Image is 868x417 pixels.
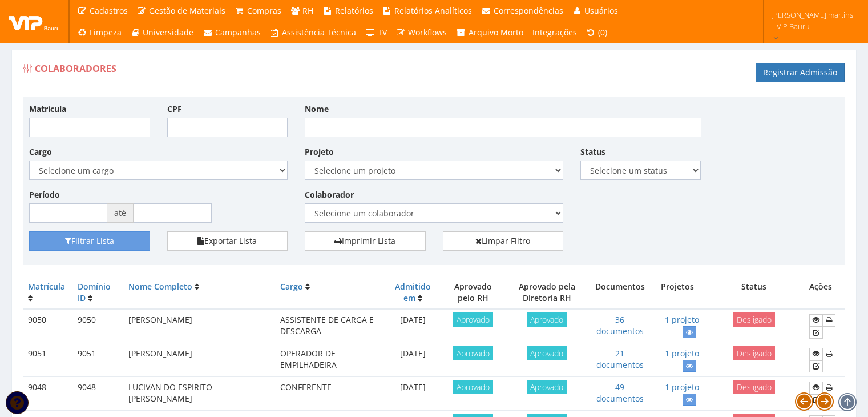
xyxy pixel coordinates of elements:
[469,27,523,38] span: Arquivo Morto
[652,276,704,309] th: Projetos
[90,27,122,38] span: Limpeza
[443,231,564,251] a: Limpar Filtro
[665,314,699,325] a: 1 projeto
[395,281,431,303] a: Admitido em
[665,348,699,359] a: 1 projeto
[124,377,276,411] td: LUCIVAN DO ESPIRITO [PERSON_NAME]
[305,189,354,201] label: Colaborador
[29,189,60,201] label: Período
[9,13,60,30] img: logo
[385,309,441,343] td: [DATE]
[72,22,126,43] a: Limpeza
[302,5,313,16] span: RH
[527,312,567,327] span: Aprovado
[733,346,775,360] span: Desligado
[29,103,66,115] label: Matrícula
[805,276,845,309] th: Ações
[305,231,426,251] a: Imprimir Lista
[305,103,329,115] label: Nome
[198,22,265,43] a: Campanhas
[124,309,276,343] td: [PERSON_NAME]
[73,343,124,377] td: 9051
[265,22,361,43] a: Assistência Técnica
[23,309,73,343] td: 9050
[29,231,150,251] button: Filtrar Lista
[596,314,644,336] a: 36 documentos
[149,5,225,16] span: Gestão de Materiais
[391,22,452,43] a: Workflows
[276,309,385,343] td: ASSISTENTE DE CARGA E DESCARGA
[385,343,441,377] td: [DATE]
[441,276,506,309] th: Aprovado pelo RH
[167,103,182,115] label: CPF
[527,380,567,394] span: Aprovado
[394,5,472,16] span: Relatórios Analíticos
[128,281,192,292] a: Nome Completo
[215,27,261,38] span: Campanhas
[335,5,373,16] span: Relatórios
[451,22,528,43] a: Arquivo Morto
[124,343,276,377] td: [PERSON_NAME]
[276,377,385,411] td: CONFERENTE
[494,5,563,16] span: Correspondências
[78,281,111,303] a: Domínio ID
[73,377,124,411] td: 9048
[23,377,73,411] td: 9048
[282,27,356,38] span: Assistência Técnica
[107,203,134,223] span: até
[665,382,699,392] a: 1 projeto
[704,276,805,309] th: Status
[28,281,65,292] a: Matrícula
[126,22,199,43] a: Universidade
[453,312,493,327] span: Aprovado
[378,27,387,38] span: TV
[280,281,303,292] a: Cargo
[598,27,607,38] span: (0)
[276,343,385,377] td: OPERADOR DE EMPILHADEIRA
[506,276,588,309] th: Aprovado pela Diretoria RH
[408,27,447,38] span: Workflows
[23,343,73,377] td: 9051
[167,231,288,251] button: Exportar Lista
[596,348,644,370] a: 21 documentos
[29,146,52,158] label: Cargo
[527,346,567,360] span: Aprovado
[385,377,441,411] td: [DATE]
[143,27,193,38] span: Universidade
[305,146,334,158] label: Projeto
[528,22,582,43] a: Integrações
[361,22,391,43] a: TV
[453,380,493,394] span: Aprovado
[247,5,281,16] span: Compras
[35,62,116,75] span: Colaboradores
[584,5,618,16] span: Usuários
[756,63,845,82] a: Registrar Admissão
[733,380,775,394] span: Desligado
[532,27,577,38] span: Integrações
[733,312,775,327] span: Desligado
[73,309,124,343] td: 9050
[453,346,493,360] span: Aprovado
[596,382,644,404] a: 49 documentos
[580,146,605,158] label: Status
[588,276,652,309] th: Documentos
[771,9,853,32] span: [PERSON_NAME].martins | VIP Bauru
[582,22,612,43] a: (0)
[90,5,128,16] span: Cadastros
